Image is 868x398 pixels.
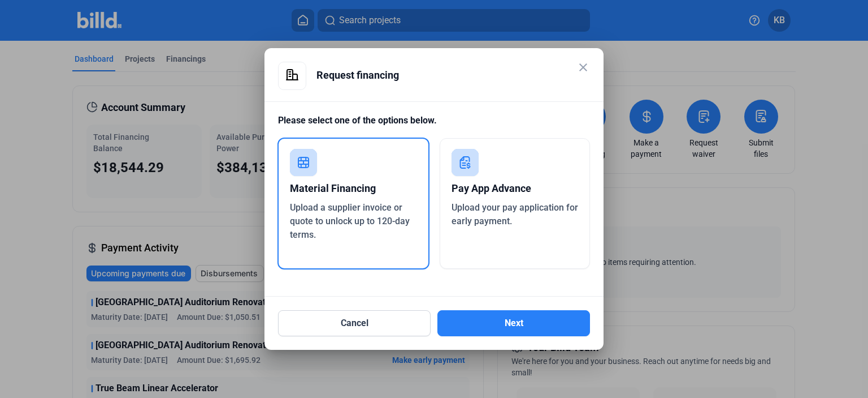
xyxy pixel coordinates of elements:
[452,176,579,201] div: Pay App Advance
[278,310,431,336] button: Cancel
[278,114,590,138] div: Please select one of the options below.
[290,176,417,201] div: Material Financing
[316,62,590,89] div: Request financing
[576,61,590,74] mat-icon: close
[437,310,590,336] button: Next
[452,202,578,226] span: Upload your pay application for early payment.
[290,202,410,240] span: Upload a supplier invoice or quote to unlock up to 120-day terms.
